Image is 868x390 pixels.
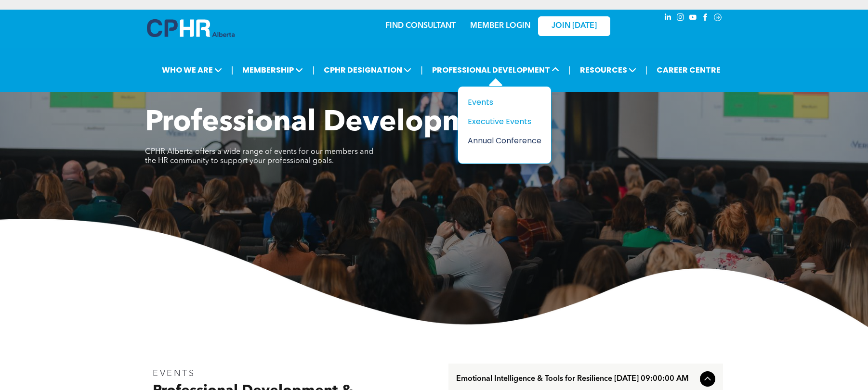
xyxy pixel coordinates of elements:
div: Annual Conference [468,135,534,147]
div: Events [468,96,534,108]
img: A blue and white logo for cp alberta [147,19,235,37]
span: Emotional Intelligence & Tools for Resilience [DATE] 09:00:00 AM [456,375,696,384]
a: Executive Events [468,115,541,127]
li: | [312,60,315,80]
span: CPHR DESIGNATION [321,61,414,79]
li: | [231,60,234,80]
span: CPHR Alberta offers a wide range of events for our members and the HR community to support your p... [145,148,373,165]
li: | [568,60,571,80]
span: EVENTS [153,369,196,378]
li: | [645,60,648,80]
a: Social network [712,12,723,25]
span: RESOURCES [577,61,639,79]
span: WHO WE ARE [159,61,225,79]
li: | [421,60,423,80]
a: Annual Conference [468,135,541,147]
a: linkedin [662,12,673,25]
div: Executive Events [468,115,534,127]
span: PROFESSIONAL DEVELOPMENT [429,61,562,79]
a: instagram [675,12,685,25]
a: JOIN [DATE] [538,16,610,36]
a: facebook [700,12,710,25]
a: MEMBER LOGIN [470,22,530,30]
span: JOIN [DATE] [552,22,597,31]
a: CAREER CENTRE [654,61,723,79]
span: Professional Development [145,109,514,138]
a: Events [468,96,541,108]
span: MEMBERSHIP [239,61,306,79]
a: youtube [687,12,698,25]
a: FIND CONSULTANT [385,22,456,30]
